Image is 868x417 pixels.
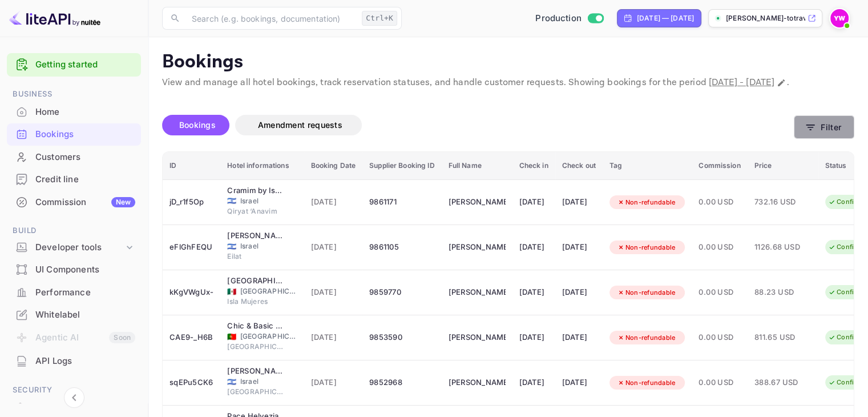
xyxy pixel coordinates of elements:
div: [DATE] [519,328,548,347]
div: [DATE] [562,193,596,211]
div: API Logs [35,355,135,368]
div: [DATE] [562,328,596,347]
a: Home [7,101,141,122]
div: kKgVWgUx- [169,283,213,302]
a: Whitelabel [7,304,141,325]
div: Non-refundable [609,240,683,255]
div: 9861105 [369,238,434,256]
img: LiteAPI logo [9,9,100,27]
div: Bookings [7,123,141,146]
div: Chic & Basic Gravity [227,320,284,332]
div: Switch to Sandbox mode [531,12,608,25]
a: Getting started [35,58,135,71]
div: UI Components [35,263,135,276]
div: Developer tools [35,241,124,254]
span: [GEOGRAPHIC_DATA] [240,331,297,342]
div: Developer tools [7,238,141,258]
div: [DATE] [519,374,548,392]
div: Performance [35,286,135,299]
div: eFlGhFEQU [169,238,213,256]
div: Customers [35,151,135,164]
div: YOGEV ABITBOL [449,374,506,392]
span: [DATE] - [DATE] [709,77,774,89]
th: Price [748,152,818,180]
span: Portugal [227,333,236,340]
th: Hotel informations [220,152,304,180]
div: Home [35,106,135,119]
span: Israel [240,241,297,251]
th: Check out [555,152,603,180]
div: Home [7,101,141,123]
div: [DATE] [562,238,596,256]
div: Whitelabel [35,308,135,322]
div: Non-refundable [609,376,683,390]
span: Israel [227,243,236,250]
span: Isla Mujeres [227,296,284,307]
div: [DATE] [519,238,548,256]
div: Mate ALLENBY - By HOMY [227,366,284,377]
a: UI Components [7,259,141,280]
span: [GEOGRAPHIC_DATA] [227,342,284,352]
a: Performance [7,282,141,303]
a: API Logs [7,350,141,371]
span: 388.67 USD [754,376,812,389]
div: [DATE] [562,374,596,392]
span: Build [7,224,141,237]
span: 0.00 USD [699,196,740,209]
span: [DATE] [311,376,356,389]
span: Business [7,88,141,101]
span: 0.00 USD [699,241,740,254]
span: 88.23 USD [754,286,812,299]
span: Qiryat ‘Anavim [227,206,284,216]
div: SHIRAN DERI [449,283,506,302]
th: Tag [603,152,692,180]
div: Commission [35,196,135,209]
button: Change date range [776,77,787,89]
span: [GEOGRAPHIC_DATA] [227,387,284,397]
div: Herbert Samuel Royal Shangri-La Eilat [227,230,284,242]
span: Eilat [227,251,284,262]
span: Israel [240,376,297,387]
span: Israel [227,197,236,205]
span: 0.00 USD [699,286,740,299]
span: [DATE] [311,286,356,299]
span: 1126.68 USD [754,241,812,254]
div: CAE9-_H6B [169,328,213,347]
div: Non-refundable [609,195,683,210]
th: Check in [512,152,555,180]
span: 0.00 USD [699,376,740,389]
th: Supplier Booking ID [362,152,441,180]
div: [DATE] [562,283,596,302]
p: View and manage all hotel bookings, track reservation statuses, and handle customer requests. Sho... [162,76,854,90]
a: CommissionNew [7,191,141,212]
div: sqEPu5CK6 [169,374,213,392]
span: Amendment requests [258,120,342,130]
div: 9859770 [369,283,434,302]
input: Search (e.g. bookings, documentation) [185,7,357,30]
div: Non-refundable [609,331,683,345]
div: [DATE] [519,193,548,211]
th: Full Name [442,152,512,180]
div: AVICHI GUETA [449,238,506,256]
div: API Logs [7,350,141,372]
div: 9853590 [369,328,434,347]
a: Customers [7,146,141,167]
div: Customers [7,146,141,169]
p: Bookings [162,51,854,74]
div: account-settings tabs [162,115,794,135]
th: ID [163,152,220,180]
div: UI Components [7,259,141,281]
span: 811.65 USD [754,331,812,344]
span: Production [535,12,582,25]
div: Getting started [7,53,141,77]
div: New [111,197,135,207]
div: CommissionNew [7,191,141,214]
div: Non-refundable [609,286,683,300]
span: [DATE] [311,241,356,254]
div: 9861171 [369,193,434,211]
div: [DATE] [519,283,548,302]
p: [PERSON_NAME]-totravel... [726,13,805,23]
span: [GEOGRAPHIC_DATA] [240,286,297,296]
div: SAAR ZAGURI [449,328,506,347]
span: 732.16 USD [754,196,812,209]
